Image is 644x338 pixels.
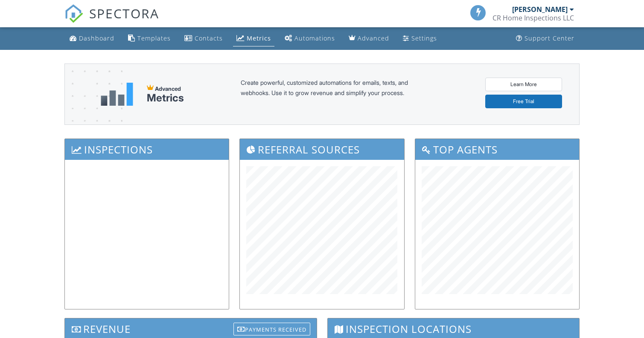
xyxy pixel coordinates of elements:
a: Contacts [181,31,226,46]
a: Free Trial [485,95,562,108]
h3: Referral Sources [240,139,404,160]
a: Payments Received [233,321,310,335]
span: Advanced [155,85,181,92]
div: Dashboard [79,34,114,42]
a: Automations (Basic) [281,31,338,46]
div: Payments Received [233,323,310,335]
a: Settings [399,31,440,46]
div: CR Home Inspections LLC [492,14,574,22]
a: SPECTORA [64,12,159,29]
a: Templates [125,31,174,46]
a: Support Center [513,31,578,46]
img: The Best Home Inspection Software - Spectora [64,4,83,23]
h3: Top Agents [415,139,579,160]
div: Support Center [525,34,574,42]
a: Metrics [233,31,274,46]
div: Settings [411,34,437,42]
div: Metrics [247,34,271,42]
img: advanced-banner-bg-f6ff0eecfa0ee76150a1dea9fec4b49f333892f74bc19f1b897a312d7a1b2ff3.png [65,64,122,158]
div: [PERSON_NAME] [512,5,568,14]
a: Learn More [485,78,562,91]
span: SPECTORA [89,4,159,22]
div: Automations [294,34,335,42]
div: Contacts [195,34,223,42]
div: Templates [137,34,171,42]
a: Dashboard [66,31,118,46]
a: Advanced [345,31,393,46]
div: Metrics [147,92,184,104]
h3: Inspections [65,139,229,160]
div: Advanced [358,34,389,42]
div: Create powerful, customized automations for emails, texts, and webhooks. Use it to grow revenue a... [241,78,428,111]
img: metrics-aadfce2e17a16c02574e7fc40e4d6b8174baaf19895a402c862ea781aae8ef5b.svg [101,83,133,106]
